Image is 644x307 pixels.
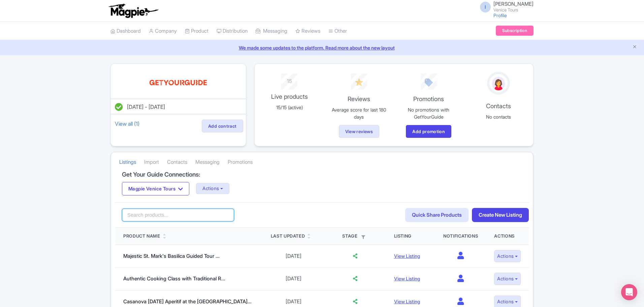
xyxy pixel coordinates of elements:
[632,43,637,51] button: Close announcement
[394,299,420,304] a: View Listing
[405,208,469,222] a: Quick Share Products
[328,94,390,103] p: Reviews
[493,8,534,12] small: Venice Tours
[202,120,243,132] a: Add contract
[110,22,141,40] a: Dashboard
[4,44,640,51] a: We made some updates to the platform. Read more about the new layout
[468,113,529,120] p: No contacts
[149,22,177,40] a: Company
[263,245,324,268] td: [DATE]
[621,284,637,300] div: Open Intercom Messenger
[107,3,159,18] img: logo-ab69f6fb50320c5b225c76a69d11143b.png
[295,22,320,40] a: Reviews
[185,22,208,40] a: Product
[496,26,534,36] a: Subscription
[394,253,420,259] a: View Listing
[259,104,320,111] p: 15/15 (active)
[148,72,208,93] img: o0sjzowjcva6lv7rkc9y.svg
[123,298,252,305] a: Casanova [DATE] Aperitif at the [GEOGRAPHIC_DATA]...
[217,22,248,40] a: Distribution
[493,12,507,18] a: Profile
[271,233,305,240] div: Last Updated
[491,75,506,92] img: avatar_key_member-9c1dde93af8b07d7383eb8b5fb890c87.png
[406,125,451,138] a: Add promotion
[472,208,529,222] a: Create New Listing
[494,273,521,285] button: Actions
[123,253,220,259] a: Majestic St. Mark's Basilica Guided Tour ...
[468,101,529,111] p: Contacts
[486,228,529,245] th: Actions
[167,153,187,172] a: Contacts
[386,228,435,245] th: Listing
[123,275,225,282] a: Authentic Cooking Class with Traditional R...
[127,103,165,110] span: [DATE] - [DATE]
[195,153,220,172] a: Messaging
[398,94,459,103] p: Promotions
[123,233,160,240] div: Product Name
[494,250,521,263] button: Actions
[493,1,534,7] span: [PERSON_NAME]
[332,233,378,240] div: Stage
[328,106,390,120] p: Average score for last 180 days
[435,228,486,245] th: Notifications
[394,276,420,281] a: View Listing
[398,106,459,120] p: No promotions with GetYourGuide
[122,171,522,178] h4: Get Your Guide Connections:
[228,153,253,172] a: Promotions
[259,92,320,101] p: Live products
[196,183,229,194] button: Actions
[144,153,159,172] a: Import
[122,182,189,195] button: Magpie Venice Tours
[114,119,141,128] a: View all (1)
[361,235,365,239] i: Filter by stage
[256,22,287,40] a: Messaging
[119,153,136,172] a: Listings
[476,1,534,12] a: I [PERSON_NAME] Venice Tours
[480,2,491,12] span: I
[259,73,320,85] div: 15
[263,268,324,290] td: [DATE]
[122,209,234,221] input: Search products...
[339,125,380,138] a: View reviews
[328,22,347,40] a: Other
